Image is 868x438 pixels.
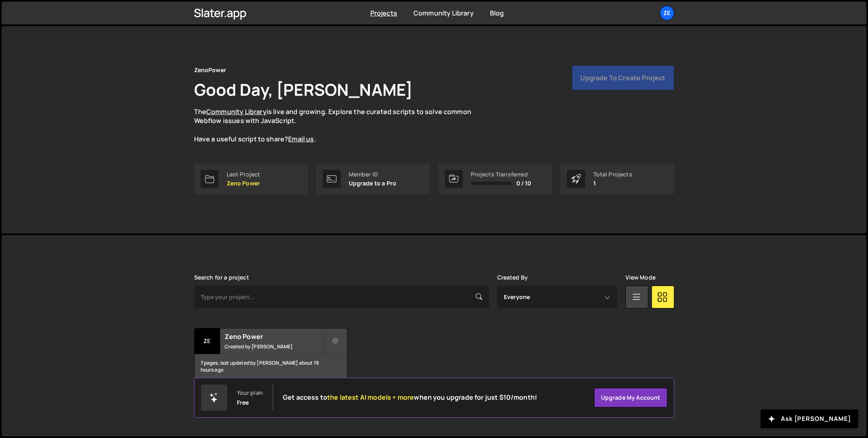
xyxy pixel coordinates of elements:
button: Ask [PERSON_NAME] [761,409,858,428]
a: Blog [490,9,504,18]
div: Ze [195,328,220,354]
div: 7 pages, last updated by [PERSON_NAME] about 19 hours ago [195,354,347,379]
input: Type your project... [194,286,489,308]
a: Projects [370,9,397,18]
div: Last Project [227,171,260,178]
p: Upgrade to a Pro [349,180,397,187]
label: View Mode [625,274,656,281]
p: The is live and growing. Explore the curated scripts to solve common Webflow issues with JavaScri... [194,107,487,144]
a: Community Library [206,107,267,116]
div: Projects Transferred [471,171,531,178]
label: Created By [497,274,528,281]
h2: Zeno Power [225,332,323,341]
a: Upgrade my account [594,388,667,407]
div: Your plan [237,390,263,396]
span: the latest AI models + more [327,393,414,402]
div: Free [237,399,249,406]
a: Community Library [413,9,474,18]
a: Email us [288,134,314,143]
a: Ze Zeno Power Created by [PERSON_NAME] 7 pages, last updated by [PERSON_NAME] about 19 hours ago [194,328,348,379]
h1: Good Day, [PERSON_NAME] [194,78,413,101]
span: 0 / 10 [516,180,531,187]
div: Total Projects [593,171,632,178]
h2: Get access to when you upgrade for just $10/month! [283,394,537,401]
div: Member ID [349,171,397,178]
p: Zeno Power [227,180,260,187]
label: Search for a project [194,274,249,281]
div: ZenoPower [194,65,226,75]
a: Last Project Zeno Power [194,163,308,194]
p: 1 [593,180,632,187]
a: Ze [660,6,674,20]
small: Created by [PERSON_NAME] [225,343,323,350]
